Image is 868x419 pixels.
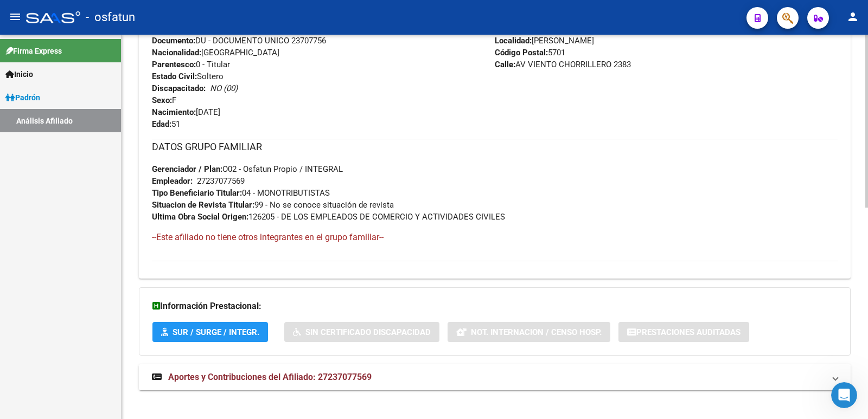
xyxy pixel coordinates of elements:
span: Padrón [5,92,40,104]
strong: Discapacitado: [152,83,206,93]
span: Inicio [5,68,33,80]
strong: Estado Civil: [152,72,197,81]
strong: Calle: [495,60,515,69]
span: Soltero [152,72,224,81]
button: Sin Certificado Discapacidad [284,322,439,342]
span: DU - DOCUMENTO UNICO 23707756 [152,36,326,46]
span: 51 [152,119,180,129]
span: 99 - No se conoce situación de revista [152,200,394,210]
span: Not. Internacion / Censo Hosp. [471,327,602,337]
span: Prestaciones Auditadas [636,327,741,337]
span: 5701 [495,48,565,57]
h3: DATOS GRUPO FAMILIAR [152,139,838,154]
strong: Sexo: [152,95,172,105]
iframe: Intercom live chat [831,382,857,408]
strong: Nacimiento: [152,107,196,117]
strong: Nacionalidad: [152,48,201,57]
i: NO (00) [210,83,238,93]
span: AV VIENTO CHORRILLERO 2383 [495,60,631,69]
mat-icon: menu [9,10,22,23]
span: 126205 - DE LOS EMPLEADOS DE COMERCIO Y ACTIVIDADES CIVILES [152,212,505,222]
span: Firma Express [5,45,62,57]
mat-icon: person [846,10,859,23]
mat-expansion-panel-header: Aportes y Contribuciones del Afiliado: 27237077569 [139,364,851,390]
h4: --Este afiliado no tiene otros integrantes en el grupo familiar-- [152,231,838,243]
span: [DATE] [152,107,220,117]
button: Prestaciones Auditadas [618,322,749,342]
span: O02 - Osfatun Propio / INTEGRAL [152,164,343,174]
strong: Empleador: [152,176,193,186]
span: Aportes y Contribuciones del Afiliado: 27237077569 [168,372,372,382]
strong: Edad: [152,119,171,129]
strong: Situacion de Revista Titular: [152,200,254,210]
button: SUR / SURGE / INTEGR. [152,322,268,342]
div: 27237077569 [197,175,245,187]
strong: Parentesco: [152,60,196,69]
span: SUR / SURGE / INTEGR. [173,327,259,337]
h3: Información Prestacional: [152,299,837,314]
strong: Tipo Beneficiario Titular: [152,188,242,198]
strong: Documento: [152,36,195,46]
span: [GEOGRAPHIC_DATA] [152,48,279,57]
span: [PERSON_NAME] [495,36,594,46]
span: Sin Certificado Discapacidad [305,327,431,337]
button: Not. Internacion / Censo Hosp. [448,322,610,342]
span: - osfatun [86,5,135,29]
strong: Localidad: [495,36,532,46]
strong: Ultima Obra Social Origen: [152,212,248,222]
span: F [152,95,176,105]
strong: Gerenciador / Plan: [152,164,222,174]
span: 04 - MONOTRIBUTISTAS [152,188,330,198]
strong: Código Postal: [495,48,548,57]
span: 0 - Titular [152,60,230,69]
